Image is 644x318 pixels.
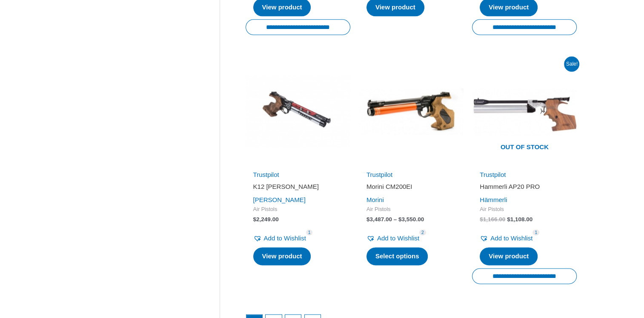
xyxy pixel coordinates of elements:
a: Add to Wishlist [366,232,419,244]
span: 2 [419,229,426,236]
h2: K12 [PERSON_NAME] [253,182,343,191]
a: Add to Wishlist [480,232,532,244]
img: CM200EI [359,59,464,164]
bdi: 3,550.00 [398,216,424,223]
img: Hammerli AP20 PRO [472,59,577,164]
a: Trustpilot [366,171,392,178]
span: $ [366,216,370,223]
span: Add to Wishlist [490,234,532,242]
bdi: 3,487.00 [366,216,392,223]
a: Select options for “Morini CM200EI” [366,247,428,265]
span: $ [507,216,510,223]
h2: Hammerli AP20 PRO [480,182,569,191]
span: 1 [532,229,539,236]
a: [PERSON_NAME] [253,196,306,203]
bdi: 2,249.00 [253,216,279,223]
span: – [394,216,397,223]
a: Read more about “Hammerli AP20 PRO” [480,247,538,265]
img: K12 Pardini [246,59,350,164]
a: Morini CM200EI [366,182,456,194]
a: Trustpilot [253,171,279,178]
a: Read more about “K12 Pardini” [253,247,311,265]
a: Add to Wishlist [253,232,306,244]
a: Out of stock [472,59,577,164]
span: Sale! [564,56,579,72]
span: Add to Wishlist [377,234,419,242]
span: Out of stock [478,138,570,157]
a: K12 [PERSON_NAME] [253,182,343,194]
a: Hämmerli [480,196,507,203]
span: Air Pistols [480,206,569,213]
span: Air Pistols [253,206,343,213]
span: Add to Wishlist [264,234,306,242]
bdi: 1,166.00 [480,216,505,223]
bdi: 1,108.00 [507,216,532,223]
h2: Morini CM200EI [366,182,456,191]
a: Trustpilot [480,171,506,178]
a: Morini [366,196,384,203]
a: Hammerli AP20 PRO [480,182,569,194]
span: $ [480,216,483,223]
span: Air Pistols [366,206,456,213]
span: $ [253,216,257,223]
span: 1 [306,229,313,236]
span: $ [398,216,402,223]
